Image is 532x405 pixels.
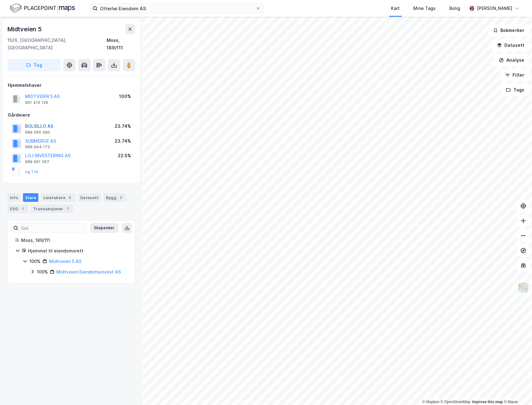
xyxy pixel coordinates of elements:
[7,24,43,34] div: Midtveien 5
[413,5,436,12] div: Mine Tags
[10,3,75,14] img: logo.f888ab2527a4732fd821a326f86c7f29.svg
[391,5,400,12] div: Kart
[23,193,38,202] div: Eiere
[21,237,127,244] div: Moss, 189/111
[115,122,131,130] div: 23.74%
[29,258,41,265] div: 100%
[103,193,126,202] div: Bygg
[477,5,512,12] div: [PERSON_NAME]
[7,193,20,202] div: Info
[8,82,135,89] div: Hjemmelshaver
[37,268,48,276] div: 100%
[500,69,530,81] button: Filter
[7,59,61,71] button: Tag
[25,130,50,135] div: 989 060 090
[31,204,73,213] div: Transaksjoner
[118,194,124,201] div: 2
[501,375,532,405] iframe: Chat Widget
[18,223,86,233] input: Søk
[28,247,127,255] div: Hjemmel til eiendomsrett
[49,259,81,264] a: Midtveien 5 AS
[25,159,49,164] div: 989 901 567
[115,137,131,145] div: 23.74%
[25,100,48,105] div: 991 416 129
[107,37,135,51] div: Moss, 189/111
[67,194,73,201] div: 3
[78,193,101,202] div: Datasett
[20,206,26,212] div: 1
[7,37,107,51] div: 1526, [GEOGRAPHIC_DATA], [GEOGRAPHIC_DATA]
[90,223,118,233] button: Ekspander
[488,24,530,37] button: Bokmerker
[98,4,256,13] input: Søk på adresse, matrikkel, gårdeiere, leietakere eller personer
[472,400,503,404] a: Improve this map
[494,54,530,66] button: Analyse
[422,400,439,404] a: Mapbox
[56,269,121,274] a: Midtveien Eiendomsinvest AS
[25,145,50,149] div: 988 944 173
[7,204,28,213] div: ESG
[449,5,460,12] div: Bolig
[41,193,75,202] div: Leietakere
[492,39,530,51] button: Datasett
[64,206,71,212] div: 7
[118,152,131,159] div: 22.5%
[501,84,530,96] button: Tags
[8,111,135,119] div: Gårdeiere
[119,93,131,100] div: 100%
[517,282,529,294] img: Z
[441,400,471,404] a: OpenStreetMap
